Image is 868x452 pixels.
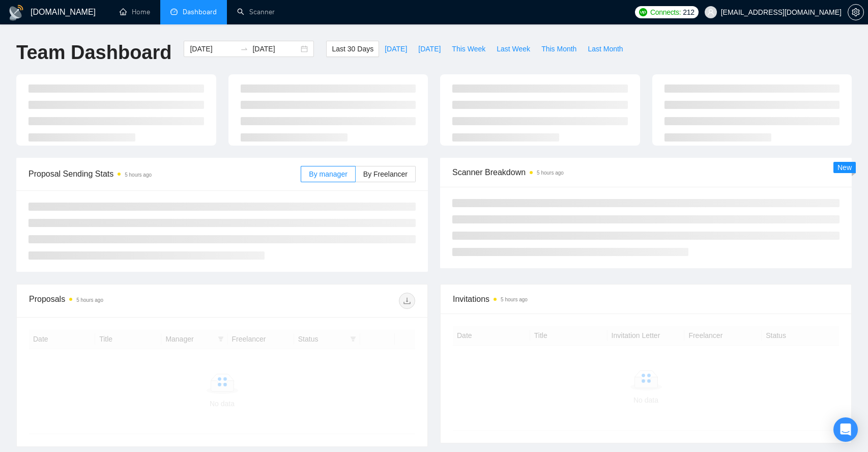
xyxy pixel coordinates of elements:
[413,41,446,57] button: [DATE]
[501,297,528,302] time: 5 hours ago
[363,170,408,178] span: By Freelancer
[650,7,681,18] span: Connects:
[491,41,536,57] button: Last Week
[497,43,530,54] span: Last Week
[240,45,248,53] span: swap-right
[190,43,236,54] input: Start date
[452,43,485,54] span: This Week
[707,9,714,16] span: user
[309,170,347,178] span: By manager
[237,8,275,16] a: searchScanner
[326,41,379,57] button: Last 30 Days
[848,8,864,16] a: setting
[183,8,217,16] span: Dashboard
[29,293,222,309] div: Proposals
[452,166,840,179] span: Scanner Breakdown
[170,8,178,15] span: dashboard
[28,167,301,180] span: Proposal Sending Stats
[120,8,150,16] a: homeHome
[582,41,628,57] button: Last Month
[240,45,248,53] span: to
[8,5,24,21] img: logo
[332,43,373,54] span: Last 30 Days
[418,43,441,54] span: [DATE]
[379,41,413,57] button: [DATE]
[541,43,576,54] span: This Month
[385,43,407,54] span: [DATE]
[683,7,694,18] span: 212
[837,163,852,172] span: New
[848,4,864,20] button: setting
[639,8,647,16] img: upwork-logo.png
[537,170,564,176] time: 5 hours ago
[16,41,171,65] h1: Team Dashboard
[76,297,103,303] time: 5 hours ago
[125,172,152,178] time: 5 hours ago
[848,8,863,16] span: setting
[536,41,582,57] button: This Month
[252,43,299,54] input: End date
[588,43,623,54] span: Last Month
[833,417,858,442] div: Open Intercom Messenger
[453,293,839,305] span: Invitations
[446,41,491,57] button: This Week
